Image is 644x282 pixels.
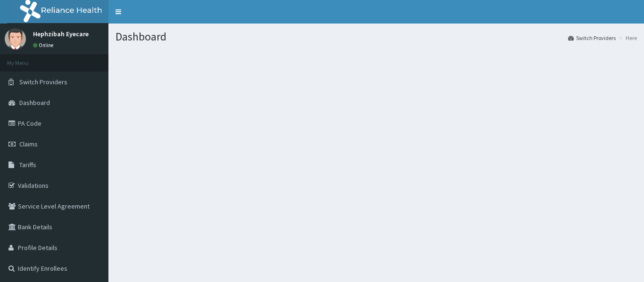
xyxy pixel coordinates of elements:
[33,42,56,48] a: Online
[5,28,26,49] img: User Image
[19,161,36,169] span: Tariffs
[617,34,637,42] li: Here
[19,78,67,86] span: Switch Providers
[19,98,50,107] span: Dashboard
[116,31,637,43] h1: Dashboard
[33,31,89,37] p: Hephzibah Eyecare
[19,140,38,148] span: Claims
[568,34,616,42] a: Switch Providers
